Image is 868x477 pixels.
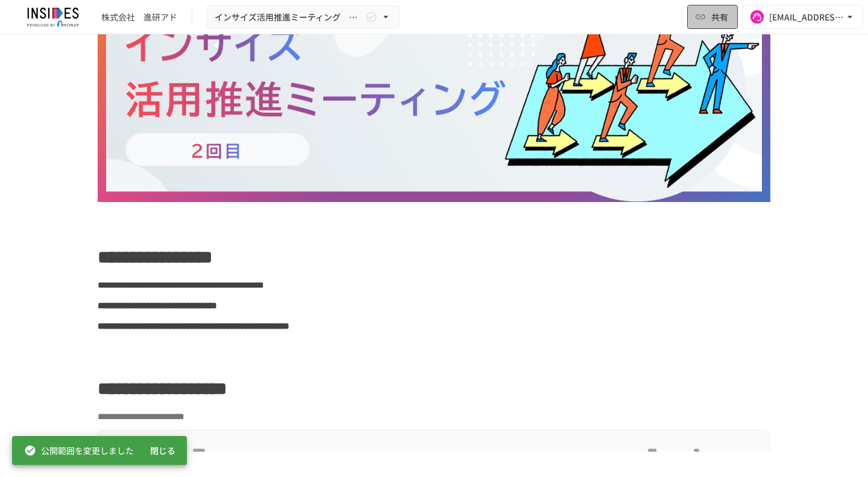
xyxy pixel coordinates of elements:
[711,10,728,24] span: 共有
[207,5,400,29] button: インサイズ活用推進ミーティング ～2回目～
[24,440,134,461] div: 公開範囲を変更しました
[769,10,844,25] div: [EMAIL_ADDRESS][DOMAIN_NAME]
[14,7,92,27] img: JmGSPSkPjKwBq77AtHmwC7bJguQHJlCRQfAXtnx4WuV
[215,10,363,25] span: インサイズ活用推進ミーティング ～2回目～
[143,440,182,462] button: 閉じる
[687,5,738,29] button: 共有
[101,11,177,24] div: 株式会社 進研アド
[743,5,863,29] button: [EMAIL_ADDRESS][DOMAIN_NAME]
